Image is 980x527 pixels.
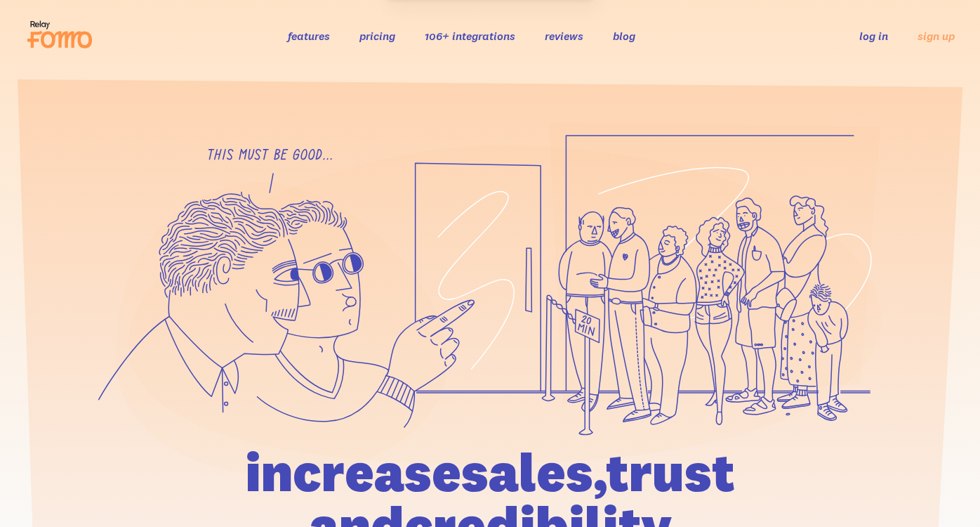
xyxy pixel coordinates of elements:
[545,29,583,43] a: reviews
[613,29,635,43] a: blog
[359,29,395,43] a: pricing
[425,29,515,43] a: 106+ integrations
[288,29,330,43] a: features
[859,29,888,43] a: log in
[918,29,955,44] a: sign up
